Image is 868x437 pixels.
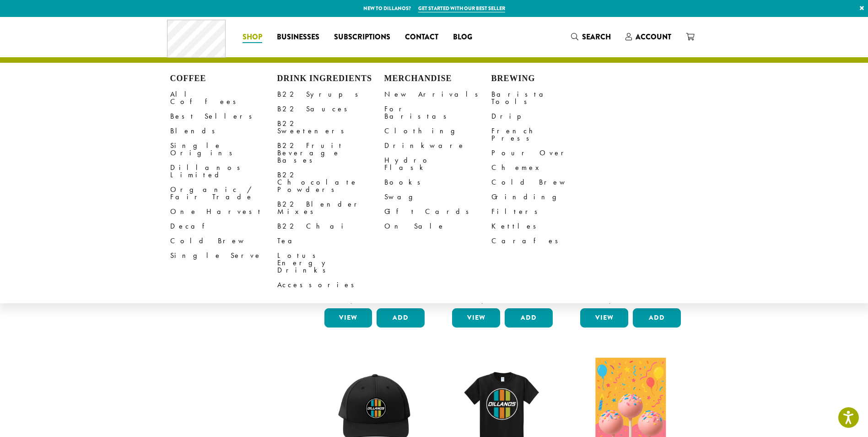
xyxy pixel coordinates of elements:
a: Cold Brew [491,175,598,190]
a: Shop [235,30,270,44]
h4: Coffee [170,74,277,84]
button: Add [505,308,553,328]
span: Search [582,32,611,42]
a: Clothing [384,124,491,138]
a: On Sale [384,219,491,234]
a: B22 Chai [277,219,384,234]
a: Search [564,29,618,44]
span: Shop [243,32,262,43]
span: Businesses [277,32,319,43]
button: Add [377,308,425,328]
a: Lotus Energy Drinks [277,248,384,278]
a: View [580,308,628,328]
a: Accessories [277,278,384,292]
h4: Drink Ingredients [277,74,384,84]
a: Best Sellers [170,109,277,124]
span: Contact [405,32,438,43]
a: Pour Over [491,146,598,160]
a: Bodum Electric Milk Frother $30.00 [322,159,427,305]
a: Get started with our best seller [418,5,505,12]
a: Kettles [491,219,598,234]
a: B22 Syrups [277,87,384,102]
a: B22 Fruit Beverage Bases [277,138,384,168]
a: Single Serve [170,248,277,263]
a: Grinding [491,190,598,204]
a: Organic / Fair Trade [170,182,277,204]
a: Bodum Electric Water Kettle $25.00 [450,159,555,305]
a: Dillanos Limited [170,160,277,182]
a: French Press [491,124,598,146]
a: Cold Brew [170,234,277,248]
span: Blog [453,32,472,43]
a: Filters [491,204,598,219]
a: Books [384,175,491,190]
span: Account [636,32,671,42]
a: Single Origins [170,138,277,160]
a: All Coffees [170,87,277,109]
a: Swag [384,190,491,204]
a: Drinkware [384,138,491,153]
span: Subscriptions [334,32,390,43]
a: Tea [277,234,384,248]
a: B22 Chocolate Powders [277,168,384,197]
a: View [452,308,500,328]
a: Drip [491,109,598,124]
a: For Baristas [384,102,491,124]
button: Add [633,308,681,328]
a: B22 Sauces [277,102,384,116]
h4: Merchandise [384,74,491,84]
a: Decaf [170,219,277,234]
a: Chemex [491,160,598,175]
h4: Brewing [491,74,598,84]
a: B22 Blender Mixes [277,197,384,219]
a: Barista Tools [491,87,598,109]
a: B22 Sweeteners [277,116,384,138]
a: Bodum Handheld Milk Frother $10.00 [578,159,683,305]
a: Blends [170,124,277,138]
a: New Arrivals [384,87,491,102]
a: View [324,308,372,328]
a: Gift Cards [384,204,491,219]
a: Hydro Flask [384,153,491,175]
a: Carafes [491,234,598,248]
a: One Harvest [170,204,277,219]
